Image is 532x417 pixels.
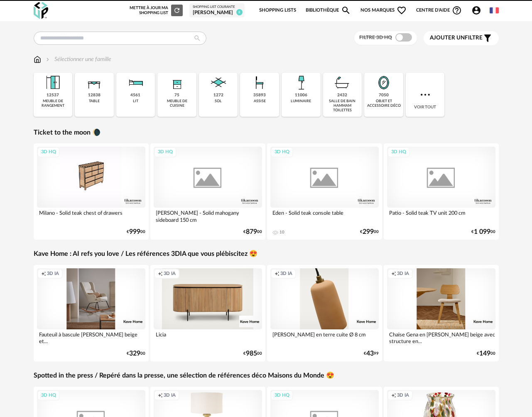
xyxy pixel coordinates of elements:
a: Shopping Lists [259,2,296,19]
div: sol [215,99,222,103]
img: Table.png [84,73,104,93]
a: 3D HQ Milano - Solid teak chest of drawers €99900 [34,143,149,240]
a: Ticket to the moon 🌘 [34,128,101,137]
div: 3D HQ [37,390,60,401]
span: Ajouter un [430,35,465,41]
img: Miroir.png [374,73,394,93]
a: 3D HQ Patio - Solid teak TV unit 200 cm €1 09900 [384,143,499,240]
div: € 00 [127,229,145,235]
span: 999 [129,229,140,235]
a: Creation icon 3D IA Fauteuil à bascule [PERSON_NAME] beige et... €32900 [34,265,149,361]
div: objet et accessoire déco [367,99,401,108]
div: Fauteuil à bascule [PERSON_NAME] beige et... [37,329,145,346]
div: luminaire [291,99,311,103]
div: assise [254,99,266,103]
button: Ajouter unfiltre Filter icon [424,31,499,45]
div: 3D HQ [271,390,293,401]
span: 329 [129,351,140,356]
div: € 00 [360,229,379,235]
span: Creation icon [275,271,279,277]
a: 3D HQ [PERSON_NAME] - Solid mahogany sideboard 150 cm €87900 [150,143,265,240]
div: Licia [154,329,262,346]
span: 3D IA [397,271,409,277]
img: svg+xml;base64,PHN2ZyB3aWR0aD0iMTYiIGhlaWdodD0iMTYiIHZpZXdCb3g9IjAgMCAxNiAxNiIgZmlsbD0ibm9uZSIgeG... [44,55,51,64]
span: Heart Outline icon [397,5,407,15]
span: 985 [246,351,257,356]
div: 75 [174,93,179,98]
img: OXP [34,2,48,19]
img: Salle%20de%20bain.png [332,73,352,93]
div: Sélectionner une famille [44,55,111,64]
span: Creation icon [158,392,163,399]
span: Account Circle icon [471,5,485,15]
div: salle de bain hammam toilettes [326,99,360,113]
a: Kave Home : AI refs you love / Les références 3DIA que vous plébiscitez 😍 [34,250,257,258]
img: more.7b13dc1.svg [419,88,432,101]
span: 3D IA [47,271,59,277]
span: 3D IA [164,392,176,399]
span: Nos marques [360,2,407,19]
div: 3D HQ [37,147,60,157]
span: 3D IA [397,392,409,399]
div: 35893 [253,93,266,98]
span: Centre d'aideHelp Circle Outline icon [416,5,462,15]
img: Rangement.png [167,73,187,93]
div: 12537 [47,93,59,98]
span: 43 [366,351,374,356]
img: Sol.png [208,73,228,93]
div: Voir tout [406,73,445,117]
div: € 00 [127,351,145,356]
span: Account Circle icon [471,5,481,15]
span: 1 099 [474,229,490,235]
span: 3D IA [280,271,292,277]
div: 11006 [295,93,307,98]
span: Creation icon [41,271,46,277]
span: Creation icon [158,271,163,277]
div: Eden - Solid teak console table [270,208,379,224]
div: meuble de rangement [36,99,70,108]
img: svg+xml;base64,PHN2ZyB3aWR0aD0iMTYiIGhlaWdodD0iMTciIHZpZXdCb3g9IjAgMCAxNiAxNyIgZmlsbD0ibm9uZSIgeG... [34,55,41,64]
span: 149 [479,351,490,356]
div: [PERSON_NAME] [193,10,241,16]
span: 8 [236,9,243,15]
img: Meuble%20de%20rangement.png [43,73,63,93]
div: Patio - Solid teak TV unit 200 cm [387,208,495,224]
img: Literie.png [125,73,145,93]
img: fr [490,6,499,15]
a: BibliothèqueMagnify icon [306,2,351,19]
span: Filter icon [483,33,493,43]
a: Shopping List courante [PERSON_NAME] 8 [193,5,241,16]
div: 7050 [379,93,389,98]
span: 299 [363,229,374,235]
div: Chaise Gena en [PERSON_NAME] beige avec structure en... [387,329,495,346]
div: table [89,99,100,103]
div: 4561 [130,93,140,98]
a: 3D HQ Eden - Solid teak console table 10 €29900 [267,143,382,240]
a: Creation icon 3D IA Licia €98500 [150,265,265,361]
img: Luminaire.png [291,73,311,93]
div: [PERSON_NAME] - Solid mahogany sideboard 150 cm [154,208,262,224]
div: 3D HQ [271,147,293,157]
div: 10 [279,230,284,235]
span: Refresh icon [173,8,181,12]
span: Help Circle Outline icon [452,5,462,15]
div: 1272 [213,93,223,98]
span: filtre [430,34,483,42]
span: 3D IA [164,271,176,277]
a: Creation icon 3D IA Chaise Gena en [PERSON_NAME] beige avec structure en... €14900 [384,265,499,361]
div: € 00 [471,229,495,235]
a: Creation icon 3D IA [PERSON_NAME] en terre cuite Ø 8 cm €4399 [267,265,382,361]
div: € 00 [243,351,262,356]
div: Shopping List courante [193,5,241,9]
div: € 00 [243,229,262,235]
div: Mettre à jour ma Shopping List [130,5,183,16]
div: € 00 [477,351,495,356]
span: Creation icon [391,271,396,277]
a: Spotted in the press / Repéré dans la presse, une sélection de références déco Maisons du Monde 😍 [34,371,334,380]
div: meuble de cuisine [160,99,194,108]
div: [PERSON_NAME] en terre cuite Ø 8 cm [270,329,379,346]
span: Creation icon [391,392,396,399]
img: Assise.png [250,73,270,93]
div: Milano - Solid teak chest of drawers [37,208,145,224]
span: 879 [246,229,257,235]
